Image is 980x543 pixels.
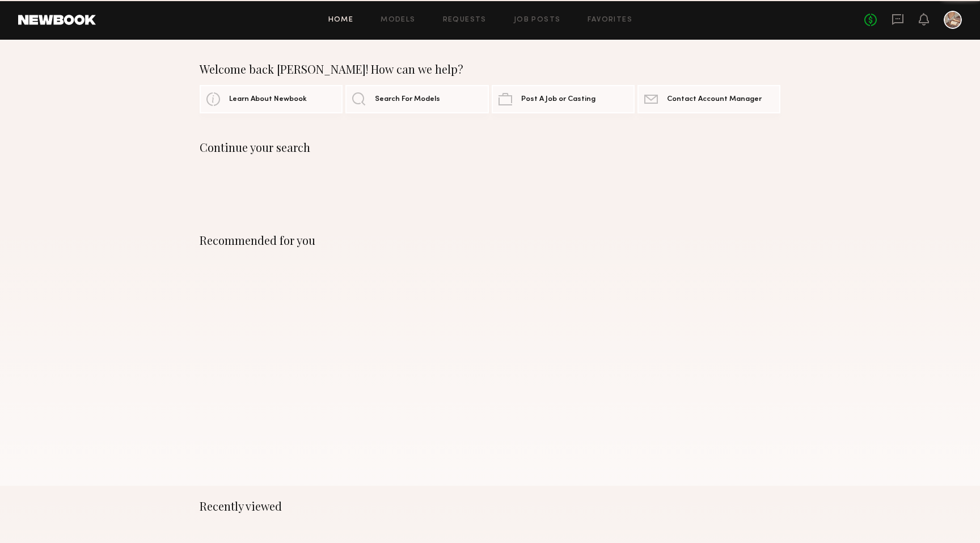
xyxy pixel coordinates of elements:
[375,96,440,103] span: Search For Models
[200,62,780,76] div: Welcome back [PERSON_NAME]! How can we help?
[637,85,780,113] a: Contact Account Manager
[443,16,487,24] a: Requests
[345,85,488,113] a: Search For Models
[200,499,780,513] div: Recently viewed
[667,96,762,103] span: Contact Account Manager
[229,96,307,103] span: Learn About Newbook
[588,16,632,24] a: Favorites
[492,85,635,113] a: Post A Job or Casting
[200,85,343,113] a: Learn About Newbook
[514,16,561,24] a: Job Posts
[381,16,415,24] a: Models
[521,96,595,103] span: Post A Job or Casting
[328,16,354,24] a: Home
[200,234,780,247] div: Recommended for you
[200,141,780,154] div: Continue your search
